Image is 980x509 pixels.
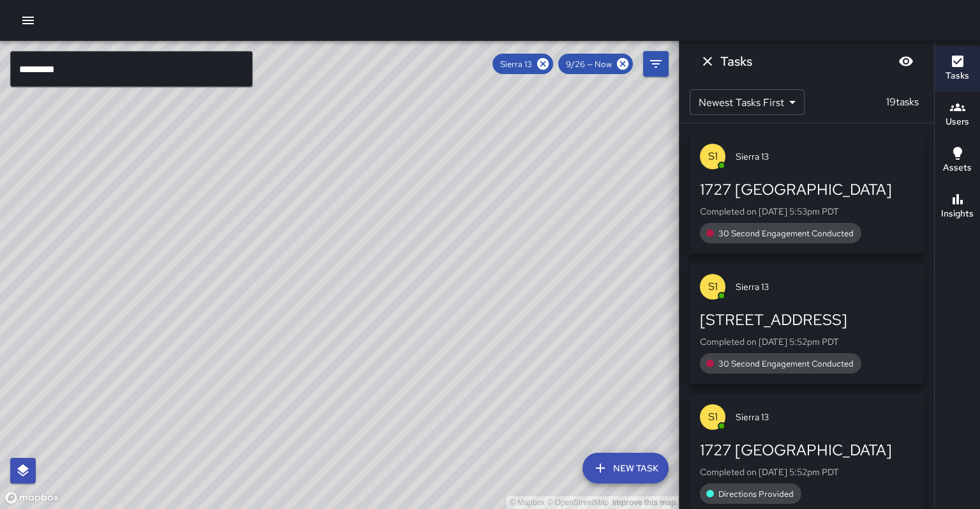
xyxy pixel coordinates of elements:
h6: Users [946,115,969,129]
p: S1 [708,149,718,164]
button: Dismiss [695,49,720,74]
span: Sierra 13 [736,280,914,293]
button: S1Sierra 13[STREET_ADDRESS]Completed on [DATE] 5:52pm PDT30 Second Engagement Conducted [690,264,924,384]
div: Newest Tasks First [690,89,805,115]
h6: Insights [941,207,974,221]
span: 30 Second Engagement Conducted [711,358,861,369]
button: Tasks [935,46,980,92]
p: Completed on [DATE] 5:53pm PDT [700,205,914,218]
div: 1727 [GEOGRAPHIC_DATA] [700,440,914,460]
p: Completed on [DATE] 5:52pm PDT [700,466,914,478]
span: Sierra 13 [493,59,540,70]
button: Filters [643,51,669,77]
span: Sierra 13 [736,150,914,163]
div: [STREET_ADDRESS] [700,310,914,330]
span: Directions Provided [711,489,801,499]
h6: Tasks [720,51,752,72]
button: Insights [935,184,980,230]
h6: Assets [943,161,972,175]
button: Users [935,92,980,138]
button: S1Sierra 131727 [GEOGRAPHIC_DATA]Completed on [DATE] 5:53pm PDT30 Second Engagement Conducted [690,133,924,254]
button: Assets [935,138,980,184]
p: S1 [708,279,718,294]
div: Sierra 13 [493,54,553,74]
h6: Tasks [946,69,969,83]
p: Completed on [DATE] 5:52pm PDT [700,335,914,348]
span: 30 Second Engagement Conducted [711,228,861,239]
div: 9/26 — Now [558,54,633,74]
p: S1 [708,409,718,425]
p: 19 tasks [881,95,924,110]
button: Blur [893,49,919,74]
button: New Task [583,453,669,483]
span: 9/26 — Now [558,59,620,70]
span: Sierra 13 [736,411,914,423]
div: 1727 [GEOGRAPHIC_DATA] [700,179,914,200]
